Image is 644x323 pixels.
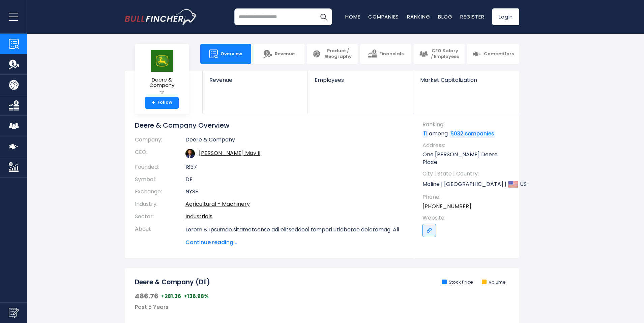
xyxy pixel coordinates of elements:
[324,48,352,60] span: Product / Geography
[442,280,473,285] li: Stock Price
[414,44,465,64] a: CEO Salary / Employees
[379,51,404,57] span: Financials
[125,9,197,25] img: bullfincher logo
[185,238,403,247] span: Continue reading...
[135,278,210,287] h2: Deere & Company (DE)
[135,136,185,146] th: Company:
[135,161,185,173] th: Founded:
[420,77,512,83] span: Market Capitalization
[152,100,155,106] strong: +
[315,77,406,83] span: Employees
[135,186,185,198] th: Exchange:
[209,77,301,83] span: Revenue
[422,130,513,137] p: among
[135,211,185,223] th: Sector:
[422,131,428,137] a: 11
[140,90,183,96] small: DE
[422,193,513,201] span: Phone:
[135,292,158,300] span: 486.76
[422,214,513,222] span: Website:
[449,131,495,137] a: 6032 companies
[275,51,295,57] span: Revenue
[407,13,430,20] a: Ranking
[413,71,519,95] a: Market Capitalization
[140,77,183,88] span: Deere & Company
[221,51,242,57] span: Overview
[345,13,360,20] a: Home
[200,44,251,64] a: Overview
[438,13,452,20] a: Blog
[184,293,209,300] span: +136.98%
[422,151,513,166] p: One [PERSON_NAME] Deere Place
[422,170,513,177] span: City | State | Country:
[422,179,513,189] p: Moline | [GEOGRAPHIC_DATA] | US
[185,149,195,158] img: john-c-may.jpg
[482,280,506,285] li: Volume
[431,48,459,60] span: CEO Salary / Employees
[368,13,399,20] a: Companies
[422,142,513,149] span: Address:
[467,44,519,64] a: Competitors
[135,223,185,247] th: About
[422,121,513,128] span: Ranking:
[185,161,403,173] td: 1837
[185,136,403,146] td: Deere & Company
[203,71,308,95] a: Revenue
[135,146,185,161] th: CEO:
[199,149,260,157] a: ceo
[135,173,185,186] th: Symbol:
[185,173,403,186] td: DE
[140,49,184,97] a: Deere & Company DE
[315,8,332,25] button: Search
[254,44,304,64] a: Revenue
[460,13,484,20] a: Register
[185,213,212,220] a: Industrials
[135,121,403,130] h1: Deere & Company Overview
[145,97,179,109] a: +Follow
[360,44,411,64] a: Financials
[135,198,185,211] th: Industry:
[161,293,181,300] span: +281.36
[492,8,519,25] a: Login
[308,71,413,95] a: Employees
[307,44,358,64] a: Product / Geography
[422,203,471,210] a: [PHONE_NUMBER]
[135,303,169,311] span: Past 5 Years
[185,200,250,208] a: Agricultural - Machinery
[484,51,514,57] span: Competitors
[185,186,403,198] td: NYSE
[125,9,197,25] a: Go to homepage
[422,224,436,237] a: Go to link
